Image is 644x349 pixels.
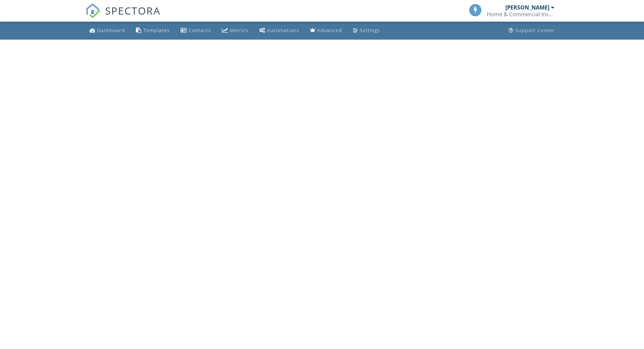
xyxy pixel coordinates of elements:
[257,24,302,37] a: Automations (Basic)
[230,27,248,34] div: Metrics
[350,24,383,37] a: Settings
[307,24,345,37] a: Advanced
[143,27,170,34] div: Templates
[219,24,251,37] a: Metrics
[506,24,557,37] a: Support Center
[97,27,125,34] div: Dashboard
[189,27,211,34] div: Contacts
[133,24,172,37] a: Templates
[87,24,128,37] a: Dashboard
[317,27,342,34] div: Advanced
[105,3,161,18] span: SPECTORA
[360,27,380,34] div: Settings
[86,9,161,23] a: SPECTORA
[86,3,100,18] img: The Best Home Inspection Software - Spectora
[515,27,555,34] div: Support Center
[487,11,554,18] div: Home & Commercial Inspections By Nelson Engineering LLC
[505,4,549,11] div: [PERSON_NAME]
[267,27,299,34] div: Automations
[178,24,214,37] a: Contacts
